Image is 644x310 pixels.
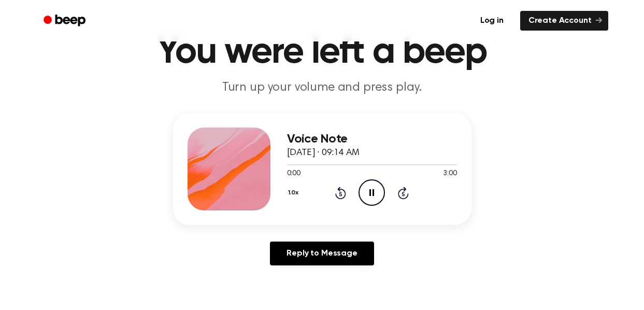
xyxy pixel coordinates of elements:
[520,11,608,31] a: Create Account
[287,184,303,202] button: 1.0x
[470,9,514,33] a: Log in
[123,79,521,96] p: Turn up your volume and press play.
[36,11,95,31] a: Beep
[57,34,588,71] h1: You were left a beep
[443,168,456,179] span: 3:00
[287,132,457,146] h3: Voice Note
[287,148,360,158] span: [DATE] · 09:14 AM
[270,242,374,265] a: Reply to Message
[287,168,300,179] span: 0:00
